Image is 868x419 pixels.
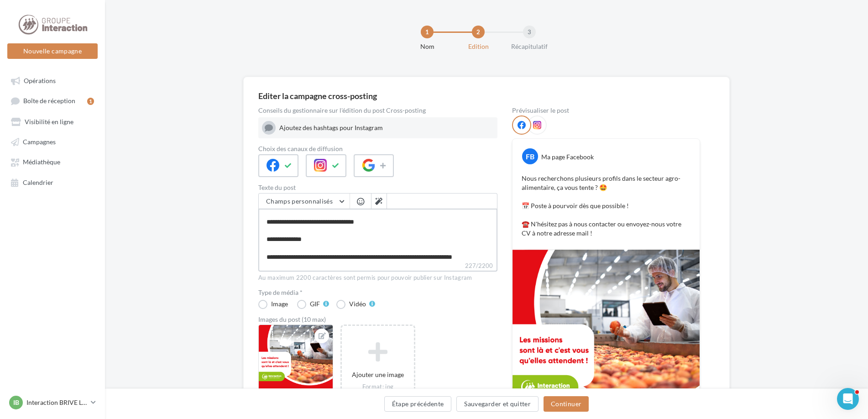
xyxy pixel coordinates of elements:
span: IB [13,398,19,407]
button: Sauvegarder et quitter [456,396,539,412]
button: Étape précédente [384,396,452,412]
label: Type de média * [258,289,497,296]
div: 1 [87,98,94,105]
a: Visibilité en ligne [5,113,99,130]
div: 3 [523,26,536,38]
span: Opérations [24,77,56,84]
a: Calendrier [5,174,99,190]
label: Texte du post [258,184,497,191]
label: 227/2200 [258,261,497,272]
span: Visibilité en ligne [25,118,73,126]
div: 1 [421,26,434,38]
a: Campagnes [5,133,99,150]
div: Récapitulatif [500,42,559,51]
div: Ma page Facebook [541,152,594,162]
div: 2 [472,26,485,38]
span: Campagnes [23,138,56,146]
div: GIF [310,301,320,307]
span: Boîte de réception [23,97,75,105]
div: Au maximum 2200 caractères sont permis pour pouvoir publier sur Instagram [258,274,497,282]
p: Interaction BRIVE LA GAILLARDE [26,398,87,407]
div: Ajoutez des hashtags pour Instagram [279,123,494,132]
a: Boîte de réception1 [5,92,99,109]
span: Champs personnalisés [266,197,333,205]
div: Vidéo [349,301,366,307]
p: Nous recherchons plusieurs profils dans le secteur agro-alimentaire, ça vous tente ? 🤩 📅 Poste à ... [522,174,690,238]
div: FB [522,148,538,164]
a: IB Interaction BRIVE LA GAILLARDE [7,394,98,411]
span: Médiathèque [23,158,60,166]
a: Opérations [5,72,99,89]
div: Conseils du gestionnaire sur l'édition du post Cross-posting [258,107,497,114]
iframe: Intercom live chat [837,388,859,410]
button: Champs personnalisés [259,194,350,209]
button: Nouvelle campagne [7,43,98,59]
span: Calendrier [23,178,53,186]
a: Médiathèque [5,153,99,170]
div: Editer la campagne cross-posting [258,92,377,100]
button: Continuer [544,396,589,412]
div: Prévisualiser le post [512,107,700,114]
div: Image [271,301,288,307]
div: Images du post (10 max) [258,316,497,323]
label: Choix des canaux de diffusion [258,146,497,152]
div: Edition [449,42,507,51]
div: Nom [398,42,456,51]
